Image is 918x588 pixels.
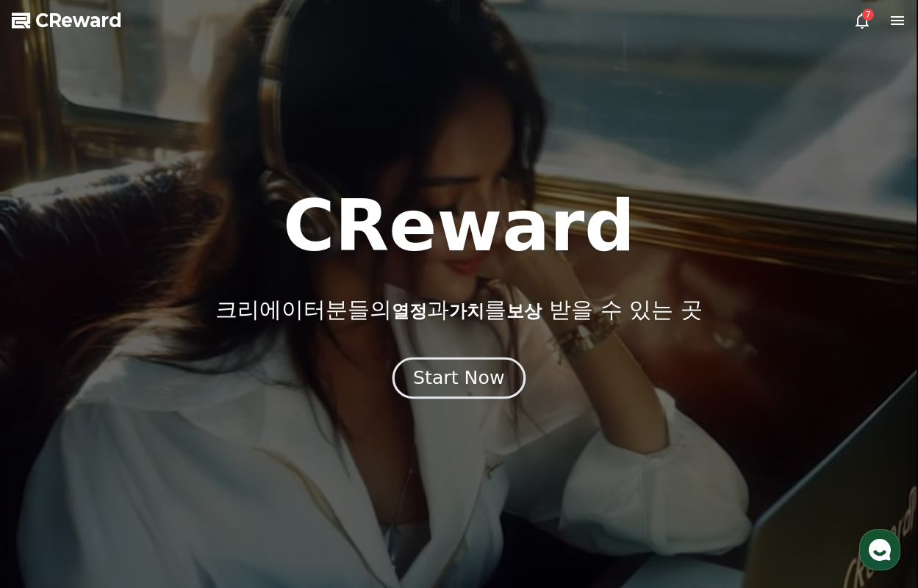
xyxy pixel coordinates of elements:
p: 크리에이터분들의 과 를 받을 수 있는 곳 [215,297,702,323]
span: 대화 [135,488,152,500]
span: 열정 [392,301,427,322]
a: CReward [12,9,122,32]
a: 7 [853,12,871,29]
span: 설정 [227,487,245,499]
a: 설정 [190,465,282,502]
a: 대화 [97,465,190,502]
div: Start Now [413,366,504,391]
div: 7 [862,9,874,21]
span: 가치 [449,301,484,322]
span: 홈 [46,487,55,499]
span: CReward [35,9,122,32]
a: Start Now [395,373,523,387]
h1: CReward [283,191,635,261]
a: 홈 [4,465,97,502]
button: Start Now [392,357,526,399]
span: 보상 [506,301,542,322]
